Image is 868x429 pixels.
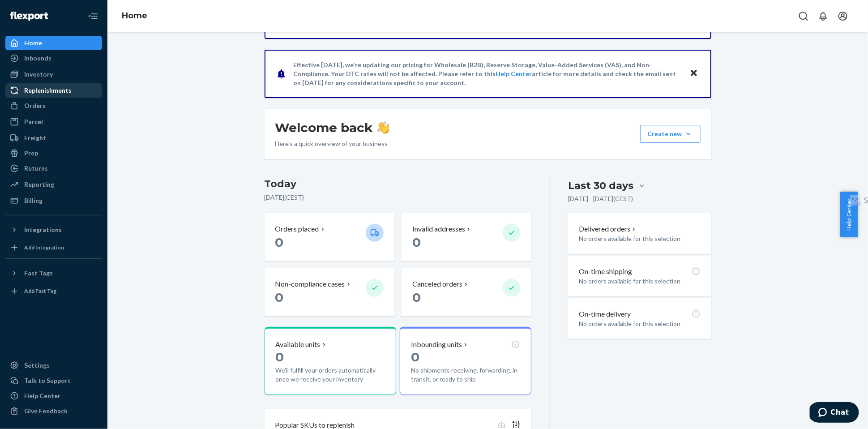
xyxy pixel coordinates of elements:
div: Parcel [24,117,43,126]
p: Inbounding units [411,339,462,350]
button: Inbounding units0No shipments receiving, forwarding, in transit, or ready to ship [400,327,531,395]
button: Canceled orders 0 [402,268,531,316]
span: 0 [275,235,284,250]
p: [DATE] - [DATE] ( CEST ) [568,194,633,203]
h1: Welcome back [275,120,389,136]
div: Help Center [24,391,60,400]
span: 0 [276,349,284,365]
p: Effective [DATE], we're updating our pricing for Wholesale (B2B), Reserve Storage, Value-Added Se... [294,60,681,87]
div: Inbounds [24,54,51,63]
div: Replenishments [24,86,72,95]
a: Add Fast Tag [5,284,102,298]
a: Prep [5,146,102,160]
p: We'll fulfill your orders automatically once we receive your inventory [276,366,385,384]
button: Invalid addresses 0 [402,213,531,261]
button: Open Search Box [795,7,812,25]
div: Freight [24,133,46,142]
button: Orders placed 0 [265,213,394,261]
a: Home [122,11,147,21]
button: Integrations [5,223,102,237]
button: Open notifications [814,7,832,25]
a: Home [5,36,102,50]
button: Fast Tags [5,266,102,280]
a: Reporting [5,177,102,192]
div: Home [24,39,42,47]
a: Help Center [496,70,532,77]
a: Billing [5,193,102,208]
button: Open account menu [834,7,852,25]
p: Orders placed [275,224,319,234]
a: Replenishments [5,83,102,98]
a: Parcel [5,115,102,129]
button: Available units0We'll fulfill your orders automatically once we receive your inventory [265,327,396,395]
ol: breadcrumbs [115,3,154,29]
div: Returns [24,164,48,173]
p: No orders available for this selection [579,277,700,286]
span: 0 [412,290,421,305]
a: Inventory [5,67,102,82]
button: Close Navigation [84,7,102,25]
a: Settings [5,358,102,373]
div: Prep [24,149,38,158]
p: No orders available for this selection [579,234,700,243]
div: Talk to Support [24,376,71,385]
div: Settings [24,361,50,370]
span: 0 [411,349,419,365]
button: Close [688,67,700,80]
a: Inbounds [5,51,102,65]
p: Invalid addresses [412,224,465,234]
p: Here’s a quick overview of your business [275,139,389,148]
img: Flexport logo [10,12,48,21]
p: On-time shipping [579,266,632,277]
button: Non-compliance cases 0 [265,268,394,316]
div: Billing [24,196,43,205]
p: [DATE] ( CEST ) [265,193,532,202]
a: Help Center [5,389,102,403]
span: 0 [275,290,284,305]
h3: Today [265,177,532,191]
span: 0 [412,235,421,250]
a: Add Integration [5,240,102,255]
p: Non-compliance cases [275,279,345,289]
p: No shipments receiving, forwarding, in transit, or ready to ship [411,366,520,384]
a: Returns [5,161,102,176]
p: No orders available for this selection [579,319,700,328]
div: Inventory [24,70,53,79]
p: Available units [276,339,321,350]
div: Add Fast Tag [24,287,56,295]
div: Fast Tags [24,269,53,278]
div: Give Feedback [24,407,68,416]
p: On-time delivery [579,309,631,319]
button: Create new [640,125,701,143]
div: Add Integration [24,244,64,251]
button: Give Feedback [5,404,102,418]
p: Canceled orders [412,279,462,289]
img: hand-wave emoji [377,121,389,134]
a: Freight [5,131,102,145]
a: Orders [5,99,102,113]
button: Talk to Support [5,373,102,388]
div: Integrations [24,225,62,234]
div: Last 30 days [568,179,633,193]
div: Reporting [24,180,54,189]
button: Help Center [840,192,858,237]
div: Orders [24,101,46,110]
button: Delivered orders [579,224,637,234]
iframe: Opens a widget where you can chat to one of our agents [810,402,859,425]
